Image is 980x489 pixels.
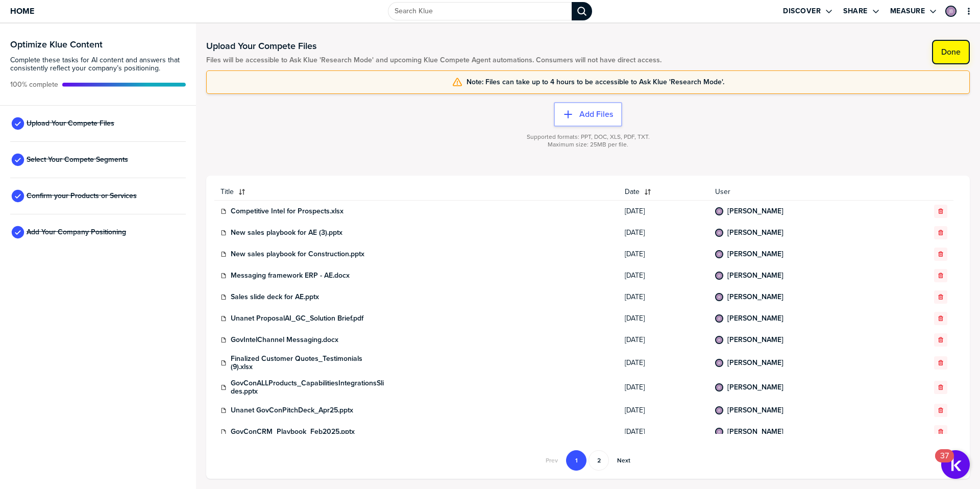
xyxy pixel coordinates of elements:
span: Home [10,7,34,15]
span: Date [625,188,640,196]
span: Maximum size: 25MB per file. [548,141,628,149]
span: [DATE] [625,336,703,344]
label: Add Files [579,109,613,119]
span: Files will be accessible to Ask Klue 'Research Mode' and upcoming Klue Compete Agent automations.... [206,56,661,64]
a: Competitive Intel for Prospects.xlsx [231,207,344,215]
div: Jacob Borgeson [715,229,723,237]
nav: Pagination Navigation [538,450,638,471]
span: [DATE] [625,359,703,367]
button: Open Resource Center, 37 new notifications [941,450,970,479]
a: New sales playbook for Construction.pptx [231,250,364,258]
h3: Optimize Klue Content [10,40,186,49]
button: Go to page 2 [589,450,609,471]
span: [DATE] [625,314,703,323]
a: [PERSON_NAME] [727,428,783,436]
span: Active [10,81,58,89]
img: 369a8bad2bb6f0f44c1b64a010ff9561-sml.png [716,384,722,390]
button: Title [214,184,619,200]
img: 369a8bad2bb6f0f44c1b64a010ff9561-sml.png [716,407,722,413]
a: [PERSON_NAME] [727,229,783,237]
a: [PERSON_NAME] [727,406,783,414]
span: [DATE] [625,406,703,414]
span: User [715,188,889,196]
a: [PERSON_NAME] [727,336,783,344]
img: 369a8bad2bb6f0f44c1b64a010ff9561-sml.png [716,294,722,300]
span: Upload Your Compete Files [27,119,114,128]
span: Confirm your Products or Services [27,192,137,200]
a: [PERSON_NAME] [727,272,783,280]
span: [DATE] [625,272,703,280]
div: Jacob Borgeson [945,6,957,17]
input: Search Klue [388,2,572,20]
span: Note: Files can take up to 4 hours to be accessible to Ask Klue 'Research Mode'. [467,78,724,86]
img: 369a8bad2bb6f0f44c1b64a010ff9561-sml.png [716,273,722,279]
span: Supported formats: PPT, DOC, XLS, PDF, TXT. [527,133,650,141]
span: [DATE] [625,207,703,215]
button: Done [932,40,970,64]
a: [PERSON_NAME] [727,250,783,258]
a: GovIntelChannel Messaging.docx [231,336,338,344]
div: Jacob Borgeson [715,336,723,344]
span: Select Your Compete Segments [27,156,128,164]
a: GovConALLProducts_CapabilitiesIntegrationsSlides.pptx [231,379,384,396]
h1: Upload Your Compete Files [206,40,661,52]
div: Jacob Borgeson [715,314,723,323]
label: Measure [890,7,925,16]
img: 369a8bad2bb6f0f44c1b64a010ff9561-sml.png [716,429,722,435]
a: [PERSON_NAME] [727,293,783,301]
a: Finalized Customer Quotes_Testimonials (9).xlsx [231,355,384,371]
a: Edit Profile [944,5,958,18]
a: [PERSON_NAME] [727,314,783,323]
div: Jacob Borgeson [715,406,723,414]
div: Jacob Borgeson [715,383,723,392]
span: Add Your Company Positioning [27,228,126,236]
img: 369a8bad2bb6f0f44c1b64a010ff9561-sml.png [716,208,722,214]
div: Jacob Borgeson [715,359,723,367]
div: Jacob Borgeson [715,272,723,280]
img: 369a8bad2bb6f0f44c1b64a010ff9561-sml.png [716,230,722,236]
img: 369a8bad2bb6f0f44c1b64a010ff9561-sml.png [716,337,722,343]
span: [DATE] [625,383,703,392]
button: Go to next page [611,450,636,471]
a: [PERSON_NAME] [727,359,783,367]
img: 369a8bad2bb6f0f44c1b64a010ff9561-sml.png [946,7,955,16]
a: Unanet ProposalAI_GC_Solution Brief.pdf [231,314,363,323]
div: Search Klue [572,2,592,20]
span: Complete these tasks for AI content and answers that consistently reflect your company’s position... [10,56,186,72]
span: Title [220,188,234,196]
div: Jacob Borgeson [715,250,723,258]
label: Done [941,47,961,57]
a: New sales playbook for AE (3).pptx [231,229,342,237]
img: 369a8bad2bb6f0f44c1b64a010ff9561-sml.png [716,360,722,366]
img: 369a8bad2bb6f0f44c1b64a010ff9561-sml.png [716,315,722,322]
label: Share [843,7,868,16]
a: GovConCRM_Playbook_Feb2025.pptx [231,428,355,436]
div: 37 [940,456,949,469]
button: Date [619,184,709,200]
a: [PERSON_NAME] [727,383,783,392]
a: Unanet GovConPitchDeck_Apr25.pptx [231,406,353,414]
span: [DATE] [625,293,703,301]
div: Jacob Borgeson [715,207,723,215]
div: Jacob Borgeson [715,293,723,301]
img: 369a8bad2bb6f0f44c1b64a010ff9561-sml.png [716,251,722,257]
span: [DATE] [625,250,703,258]
a: Messaging framework ERP - AE.docx [231,272,350,280]
a: Sales slide deck for AE.pptx [231,293,319,301]
div: Jacob Borgeson [715,428,723,436]
button: Add Files [554,102,622,127]
button: Go to previous page [540,450,564,471]
label: Discover [783,7,821,16]
a: [PERSON_NAME] [727,207,783,215]
span: [DATE] [625,428,703,436]
span: [DATE] [625,229,703,237]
